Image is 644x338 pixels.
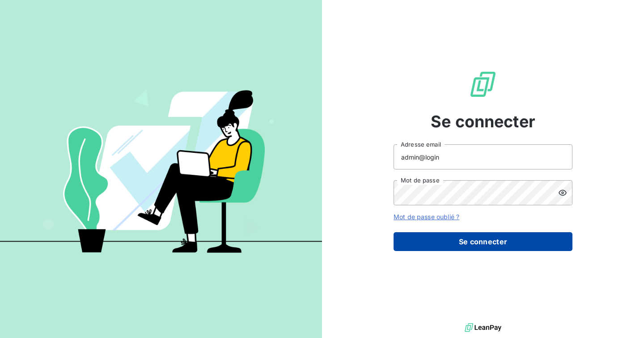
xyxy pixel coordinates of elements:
[394,144,572,169] input: placeholder
[465,321,501,334] img: logo
[394,213,459,221] a: Mot de passe oublié ?
[431,109,535,134] span: Se connecter
[469,70,497,99] img: Logo LeanPay
[394,232,572,251] button: Se connecter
